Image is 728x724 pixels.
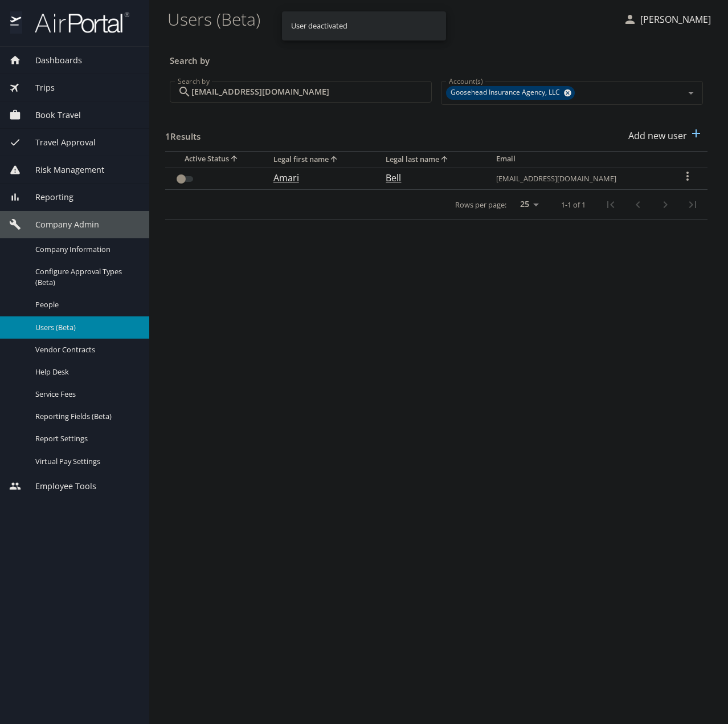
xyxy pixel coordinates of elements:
td: [EMAIL_ADDRESS][DOMAIN_NAME] [487,168,667,189]
button: [PERSON_NAME] [619,9,715,30]
span: Company Admin [21,218,99,231]
span: Reporting [21,191,73,204]
span: Users (Beta) [35,322,136,333]
button: sort [329,154,340,165]
span: Employee Tools [21,480,96,493]
th: Email [487,151,667,168]
table: User Search Table [165,151,707,220]
input: Search by name or email [191,81,432,103]
p: Rows per page: [455,201,506,209]
h3: 1 Results [165,123,201,143]
span: Reporting Fields (Beta) [35,411,136,422]
th: Legal last name [377,151,487,168]
p: Amari [273,171,363,185]
th: Legal first name [264,151,377,168]
p: [PERSON_NAME] [637,13,711,26]
select: rows per page [511,196,543,213]
button: Open [683,85,699,101]
div: Goosehead Insurance Agency, LLC [446,86,575,100]
span: Service Fees [35,389,136,400]
h3: Search by [170,47,703,67]
span: Risk Management [21,164,104,176]
span: Dashboards [21,54,82,67]
span: Company Information [35,244,136,255]
th: Active Status [165,151,264,168]
span: Help Desk [35,367,136,377]
span: Vendor Contracts [35,344,136,355]
span: Virtual Pay Settings [35,456,136,467]
button: sort [439,154,451,165]
span: Report Settings [35,433,136,444]
button: Add new user [624,123,707,148]
span: Travel Approval [21,136,96,149]
button: sort [229,154,240,165]
span: Trips [21,82,55,94]
span: People [35,299,136,310]
div: User deactivated [291,15,347,37]
p: Add new user [628,129,687,143]
span: Book Travel [21,109,81,121]
img: icon-airportal.png [10,11,22,34]
img: airportal-logo.png [22,11,129,34]
p: 1-1 of 1 [561,201,586,209]
span: Configure Approval Types (Beta) [35,266,136,288]
p: Bell [386,171,473,185]
span: Goosehead Insurance Agency, LLC [446,87,567,99]
h1: Users (Beta) [167,1,614,36]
